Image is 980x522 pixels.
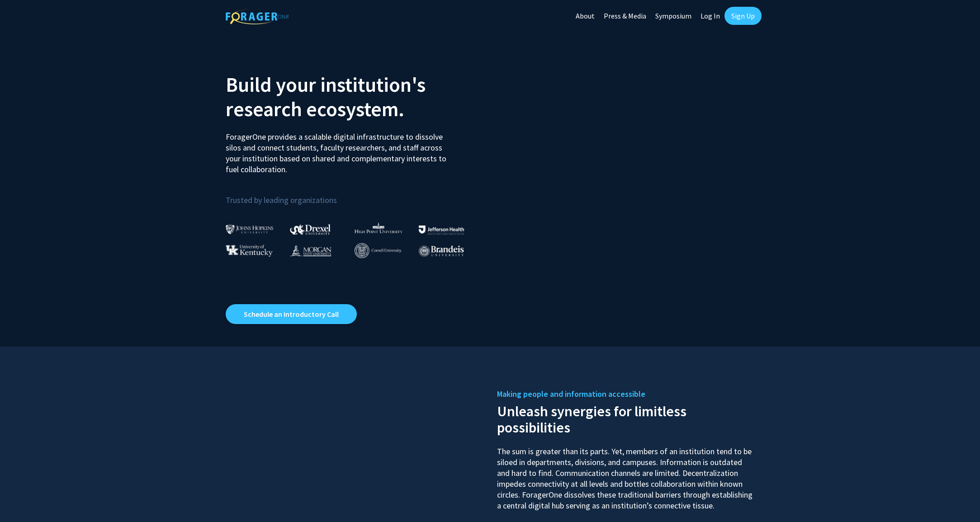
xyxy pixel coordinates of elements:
[226,72,483,121] h2: Build your institution's research ecosystem.
[419,245,464,257] img: Brandeis University
[226,304,357,324] a: Opens in a new tab
[355,222,402,233] img: High Point University
[497,401,755,436] h2: Unleash synergies for limitless possibilities
[724,7,762,25] a: Sign Up
[355,243,402,258] img: Cornell University
[419,226,464,234] img: Thomas Jefferson University
[226,225,274,234] img: Johns Hopkins University
[226,125,453,175] p: ForagerOne provides a scalable digital infrastructure to dissolve silos and connect students, fac...
[226,245,273,257] img: University of Kentucky
[290,245,331,256] img: Morgan State University
[290,224,331,235] img: Drexel University
[226,9,289,24] img: ForagerOne Logo
[497,438,755,511] p: The sum is greater than its parts. Yet, members of an institution tend to be siloed in department...
[226,182,483,207] p: Trusted by leading organizations
[497,387,755,401] h5: Making people and information accessible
